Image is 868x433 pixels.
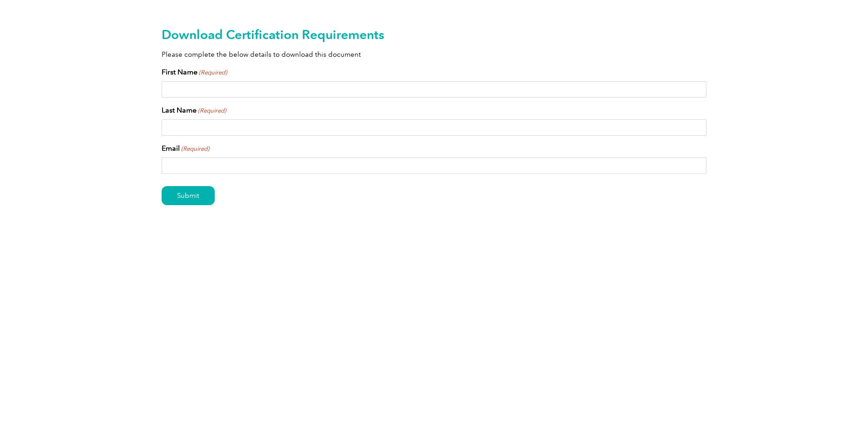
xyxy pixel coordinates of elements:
h2: Download Certification Requirements [162,27,706,42]
span: (Required) [197,106,227,115]
span: (Required) [198,68,227,77]
input: Submit [162,186,215,205]
span: (Required) [181,144,210,153]
p: Please complete the below details to download this document [162,49,706,59]
label: First Name [162,67,227,78]
label: Email [162,143,209,154]
label: Last Name [162,105,226,116]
